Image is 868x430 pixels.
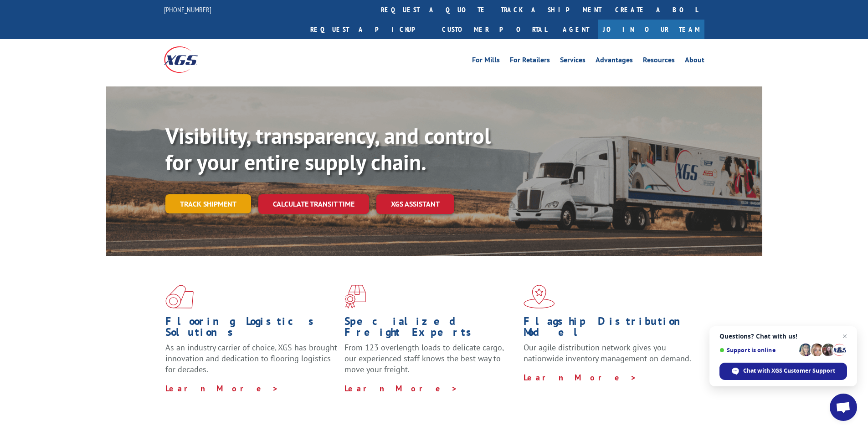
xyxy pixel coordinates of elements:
a: Customer Portal [435,20,554,39]
a: Learn More > [165,383,279,394]
a: Agent [554,20,598,39]
b: Visibility, transparency, and control for your entire supply chain. [165,121,491,176]
a: Track shipment [165,194,251,213]
h1: Specialized Freight Experts [344,316,517,342]
span: Support is online [719,347,796,354]
span: Questions? Chat with us! [719,333,847,340]
a: About [685,56,704,66]
a: Advantages [596,56,633,66]
a: XGS ASSISTANT [376,194,454,214]
a: Learn More > [524,372,637,383]
span: Chat with XGS Customer Support [743,367,835,375]
a: Request a pickup [303,20,435,39]
img: xgs-icon-total-supply-chain-intelligence-red [165,285,194,309]
a: Join Our Team [598,20,704,39]
span: Close chat [839,331,850,342]
a: For Retailers [510,56,550,66]
a: [PHONE_NUMBER] [164,5,211,14]
h1: Flooring Logistics Solutions [165,316,338,342]
a: Calculate transit time [258,194,369,214]
h1: Flagship Distribution Model [524,316,696,342]
div: Chat with XGS Customer Support [719,363,847,380]
a: For Mills [472,56,500,66]
img: xgs-icon-focused-on-flooring-red [344,285,366,309]
a: Learn More > [344,383,458,394]
a: Services [560,56,586,66]
div: Open chat [830,394,857,421]
img: xgs-icon-flagship-distribution-model-red [524,285,555,309]
a: Resources [643,56,675,66]
span: As an industry carrier of choice, XGS has brought innovation and dedication to flooring logistics... [165,342,337,374]
span: Our agile distribution network gives you nationwide inventory management on demand. [524,342,691,364]
p: From 123 overlength loads to delicate cargo, our experienced staff knows the best way to move you... [344,342,517,383]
